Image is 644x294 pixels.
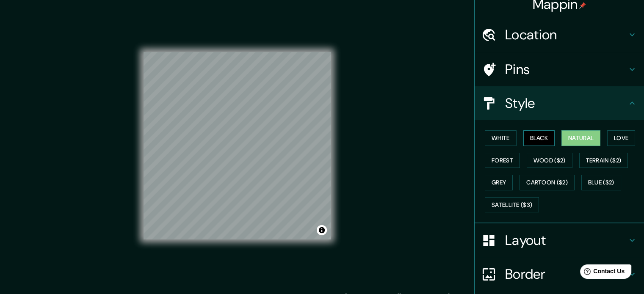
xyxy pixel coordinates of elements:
h4: Style [505,95,627,112]
button: Blue ($2) [581,175,621,190]
button: Satellite ($3) [485,197,539,213]
button: Wood ($2) [527,153,572,168]
button: White [485,130,517,146]
h4: Location [505,26,627,43]
div: Border [475,257,644,291]
div: Layout [475,223,644,257]
div: Location [475,18,644,52]
button: Natural [561,130,600,146]
button: Forest [485,153,520,168]
h4: Layout [505,232,627,249]
button: Love [607,130,635,146]
button: Grey [485,175,513,190]
iframe: Help widget launcher [569,261,635,285]
div: Style [475,86,644,120]
button: Black [523,130,555,146]
img: pin-icon.png [579,2,586,9]
canvas: Map [144,52,331,239]
button: Cartoon ($2) [520,175,575,190]
h4: Pins [505,61,627,78]
button: Toggle attribution [317,225,327,235]
h4: Border [505,266,627,283]
button: Terrain ($2) [579,153,628,168]
div: Pins [475,52,644,86]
